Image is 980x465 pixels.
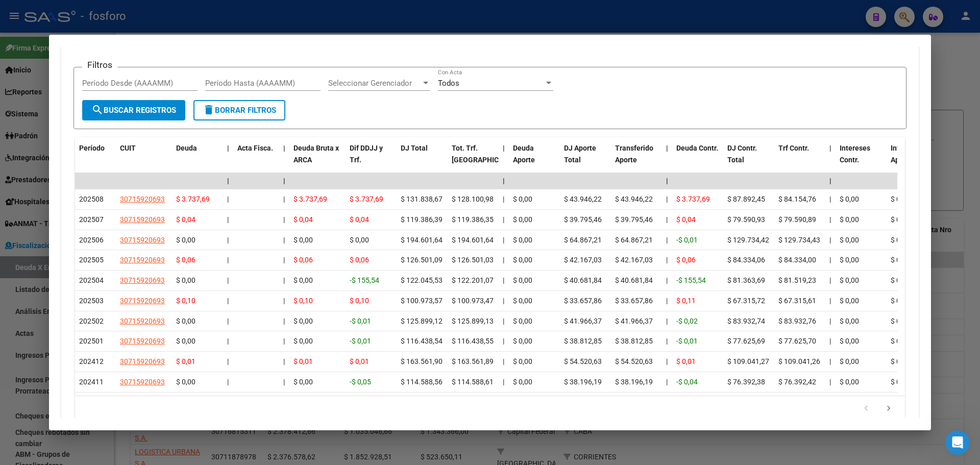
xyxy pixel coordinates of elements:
span: $ 38.812,85 [564,337,602,345]
span: $ 33.657,86 [615,297,653,305]
button: Buscar Registros [82,100,185,120]
span: $ 0,00 [840,215,859,224]
span: $ 81.519,23 [778,276,816,284]
span: -$ 0,01 [350,337,371,345]
span: $ 0,00 [840,378,859,386]
span: $ 0,04 [350,215,369,224]
span: $ 122.201,07 [452,276,494,284]
span: Seleccionar Gerenciador [328,79,421,88]
span: 30715920693 [120,195,165,203]
span: | [829,337,831,345]
span: $ 109.041,26 [778,357,820,365]
span: $ 0,06 [176,256,195,264]
span: $ 194.601,64 [401,236,443,244]
span: | [227,317,229,325]
span: | [283,297,285,305]
span: 30715920693 [120,317,165,325]
span: | [666,256,668,264]
span: $ 84.334,00 [778,256,816,264]
datatable-header-cell: DJ Contr. Total [723,137,774,182]
mat-icon: search [91,104,104,116]
span: $ 76.392,42 [778,378,816,386]
span: $ 0,01 [293,357,313,365]
span: | [829,256,831,264]
span: $ 0,04 [176,215,195,224]
span: $ 84.334,06 [727,256,765,264]
span: 202411 [79,378,104,386]
span: | [227,144,229,152]
span: | [829,317,831,325]
span: $ 77.625,70 [778,337,816,345]
span: $ 0,00 [513,297,532,305]
span: $ 0,00 [293,317,313,325]
span: $ 129.734,43 [778,236,820,244]
span: -$ 0,04 [676,378,698,386]
span: | [227,378,229,386]
span: | [829,297,831,305]
span: $ 0,00 [350,236,369,244]
span: 202507 [79,215,104,224]
span: $ 0,00 [840,357,859,365]
span: $ 0,00 [293,276,313,284]
span: $ 84.154,76 [778,195,816,203]
span: $ 42.167,03 [564,256,602,264]
span: 30715920693 [120,256,165,264]
datatable-header-cell: Deuda Bruta x ARCA [289,137,346,182]
span: | [829,378,831,386]
span: 202501 [79,337,104,345]
span: -$ 0,01 [350,317,371,325]
span: $ 0,00 [513,378,532,386]
span: $ 194.601,64 [452,236,494,244]
span: -$ 0,01 [676,337,698,345]
span: $ 0,00 [840,195,859,203]
span: Todos [438,79,459,88]
span: $ 54.520,63 [564,357,602,365]
span: 202503 [79,297,104,305]
datatable-header-cell: Deuda Aporte [509,137,560,182]
span: $ 0,00 [840,276,859,284]
span: | [227,236,229,244]
span: $ 0,00 [840,317,859,325]
span: | [283,195,285,203]
span: | [829,144,831,152]
span: | [503,195,504,203]
span: $ 83.932,74 [727,317,765,325]
span: 202506 [79,236,104,244]
span: | [283,256,285,264]
span: CUIT [120,144,136,152]
span: | [829,276,831,284]
span: 202412 [79,357,104,365]
span: $ 114.588,61 [452,378,494,386]
span: $ 0,06 [293,256,313,264]
span: $ 0,00 [513,256,532,264]
datatable-header-cell: Trf Contr. [774,137,825,182]
span: Borrar Filtros [203,106,276,115]
span: -$ 0,01 [676,236,698,244]
datatable-header-cell: Deuda Contr. [672,137,723,182]
span: | [666,177,668,185]
span: Buscar Registros [91,106,176,115]
span: $ 128.100,98 [452,195,494,203]
span: $ 125.899,13 [452,317,494,325]
span: $ 100.973,57 [401,297,443,305]
span: -$ 155,54 [350,276,379,284]
span: $ 0,00 [891,215,910,224]
button: Borrar Filtros [193,100,285,120]
span: $ 67.315,61 [778,297,816,305]
span: | [227,357,229,365]
span: Deuda Bruta x ARCA [293,144,339,164]
datatable-header-cell: | [223,137,233,182]
span: $ 0,00 [840,236,859,244]
span: | [503,378,504,386]
span: $ 3.737,69 [176,195,210,203]
span: $ 39.795,46 [564,215,602,224]
span: 30715920693 [120,297,165,305]
span: Deuda [176,144,197,152]
span: $ 0,00 [176,378,195,386]
span: $ 0,00 [891,276,910,284]
span: | [283,378,285,386]
span: $ 40.681,84 [615,276,653,284]
span: 30715920693 [120,276,165,284]
span: $ 0,00 [176,236,195,244]
span: 30715920693 [120,236,165,244]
